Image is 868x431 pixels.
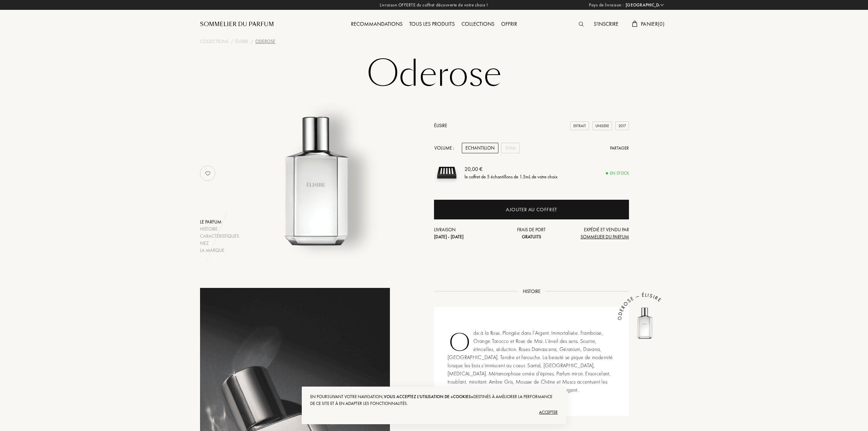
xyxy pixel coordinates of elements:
[255,38,275,45] div: Oderose
[434,143,458,153] div: Volume :
[579,22,584,26] img: search_icn.svg
[310,407,558,418] div: Accepter
[498,20,520,29] div: Offrir
[233,86,401,254] img: Oderose Élisire
[264,56,604,93] h1: Oderose
[200,240,239,247] div: Nez
[251,38,253,45] div: /
[458,20,498,29] div: Collections
[592,121,612,131] div: Unisexe
[348,20,406,27] a: Recommandations
[522,234,541,240] span: Gratuits
[348,20,406,29] div: Recommandations
[434,226,499,240] div: Livraison
[200,226,239,233] div: Histoire
[499,226,564,240] div: Frais de port
[590,20,622,27] a: S'inscrire
[632,21,637,27] img: cart.svg
[610,145,629,152] div: Partager
[434,122,447,129] a: Élisire
[462,143,498,153] div: Echantillon
[201,166,215,180] img: no_like_p.png
[235,38,249,45] a: Élisire
[310,393,558,407] div: En poursuivant votre navigation, destinés à améliorer la performance de ce site et à en adapter l...
[200,218,239,226] div: Le parfum
[384,394,473,399] span: vous acceptez l'utilisation de «cookies»
[590,20,622,29] div: S'inscrire
[615,121,629,131] div: 2017
[200,247,239,254] div: La marque
[625,300,665,341] img: Oderose
[498,20,520,27] a: Offrir
[406,20,458,29] div: Tous les produits
[231,38,233,45] div: /
[200,20,274,28] a: Sommelier du Parfum
[465,165,557,173] div: 20,00 €
[434,234,463,240] span: [DATE] - [DATE]
[406,20,458,27] a: Tous les produits
[570,121,589,131] div: Extrait
[200,38,229,45] a: Collections
[200,233,239,240] div: Caractéristiques
[580,234,629,240] span: Sommelier du Parfum
[589,2,624,8] span: Pays de livraison :
[434,160,459,185] img: sample box
[458,20,498,27] a: Collections
[564,226,629,240] div: Expédié et vendu par
[465,173,557,180] div: le coffret de 5 échantillons de 1.5mL de votre choix
[606,170,629,177] div: En stock
[434,307,629,416] div: Ode à la Rose. Plongée dans l’Argent. Immortalisée. Framboise, Orange Tarocco et Rose de Mai. ...
[506,206,557,214] div: Ajouter au coffret
[641,20,665,27] span: Panier ( 0 )
[501,143,520,153] div: 30mL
